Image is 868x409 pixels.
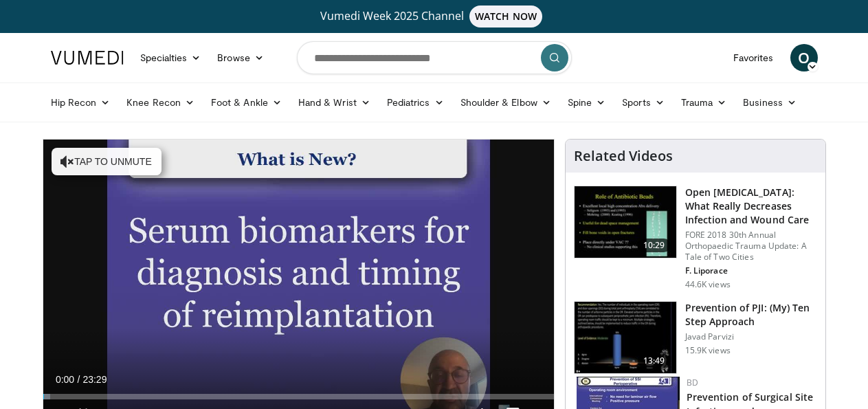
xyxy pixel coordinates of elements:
[685,345,731,356] p: 15.9K views
[51,51,124,65] img: VuMedi Logo
[43,394,554,399] div: Progress Bar
[574,301,817,374] a: 13:49 Prevention of PJI: (My) Ten Step Approach Javad Parvizi 15.9K views
[78,374,80,385] span: /
[452,89,559,116] a: Shoulder & Elbow
[685,331,817,342] p: Javad Parvizi
[469,5,542,27] span: WATCH NOW
[614,89,673,116] a: Sports
[52,148,162,175] button: Tap to unmute
[290,89,379,116] a: Hand & Wrist
[43,89,119,116] a: Hip Recon
[56,374,74,385] span: 0:00
[685,230,817,263] p: FORE 2018 30th Annual Orthopaedic Trauma Update: A Tale of Two Cities
[574,186,817,290] a: 10:29 Open [MEDICAL_DATA]: What Really Decreases Infection and Wound Care FORE 2018 30th Annual O...
[735,89,805,116] a: Business
[638,239,671,252] span: 10:29
[790,44,818,71] a: O
[638,354,671,368] span: 13:49
[574,148,673,164] h4: Related Videos
[685,279,731,290] p: 44.6K views
[685,186,817,227] h3: Open [MEDICAL_DATA]: What Really Decreases Infection and Wound Care
[575,186,676,258] img: ded7be61-cdd8-40fc-98a3-de551fea390e.150x105_q85_crop-smart_upscale.jpg
[673,89,735,116] a: Trauma
[687,377,698,388] a: BD
[725,44,782,71] a: Favorites
[685,301,817,329] h3: Prevention of PJI: (My) Ten Step Approach
[297,41,572,74] input: Search topics, interventions
[118,89,203,116] a: Knee Recon
[575,302,676,373] img: 300aa6cd-3a47-4862-91a3-55a981c86f57.150x105_q85_crop-smart_upscale.jpg
[209,44,272,71] a: Browse
[379,89,452,116] a: Pediatrics
[203,89,290,116] a: Foot & Ankle
[53,5,816,27] a: Vumedi Week 2025 ChannelWATCH NOW
[685,265,817,276] p: F. Liporace
[559,89,614,116] a: Spine
[132,44,210,71] a: Specialties
[82,374,107,385] span: 23:29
